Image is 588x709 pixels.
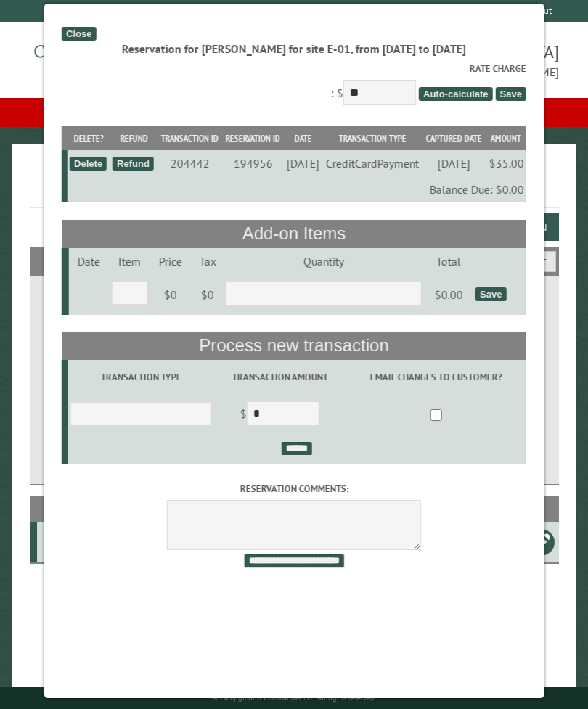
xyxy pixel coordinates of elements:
[222,150,284,176] td: 194956
[68,126,110,151] th: Delete?
[216,370,343,384] label: Transaction Amount
[70,157,107,171] div: Delete
[212,693,376,702] small: © Campground Commander LLC. All rights reserved.
[348,370,524,384] label: Email changes to customer?
[113,157,154,171] div: Refund
[62,27,96,41] div: Close
[30,247,559,274] h2: Filters
[419,87,493,101] span: Auto-calculate
[486,150,526,176] td: $35.00
[322,126,422,151] th: Transaction Type
[424,248,473,274] td: Total
[486,126,526,151] th: Amount
[192,274,224,315] td: $0
[322,150,422,176] td: CreditCardPayment
[110,248,150,274] td: Item
[62,332,526,360] th: Process new transaction
[158,150,222,176] td: 204442
[213,395,346,435] td: $
[43,535,78,549] div: E-01
[150,274,191,315] td: $0
[475,287,506,301] div: Save
[38,99,109,127] a: Dashboard
[422,126,486,151] th: Captured Date
[496,87,526,101] span: Save
[150,248,191,274] td: Price
[192,248,224,274] td: Tax
[222,126,284,151] th: Reservation ID
[110,126,158,151] th: Refund
[62,41,526,57] div: Reservation for [PERSON_NAME] for site E-01, from [DATE] to [DATE]
[68,176,526,202] td: Balance Due: $0.00
[284,150,322,176] td: [DATE]
[62,220,526,247] th: Add-on Items
[62,62,526,75] label: Rate Charge
[224,248,424,274] td: Quantity
[30,168,559,208] h1: Reservations
[422,150,486,176] td: [DATE]
[30,28,211,85] img: Campground Commander
[62,482,526,496] label: Reservation comments:
[284,126,322,151] th: Date
[158,126,222,151] th: Transaction ID
[69,248,110,274] td: Date
[70,370,211,384] label: Transaction Type
[424,274,473,315] td: $0.00
[62,62,526,109] div: : $
[37,496,81,522] th: Site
